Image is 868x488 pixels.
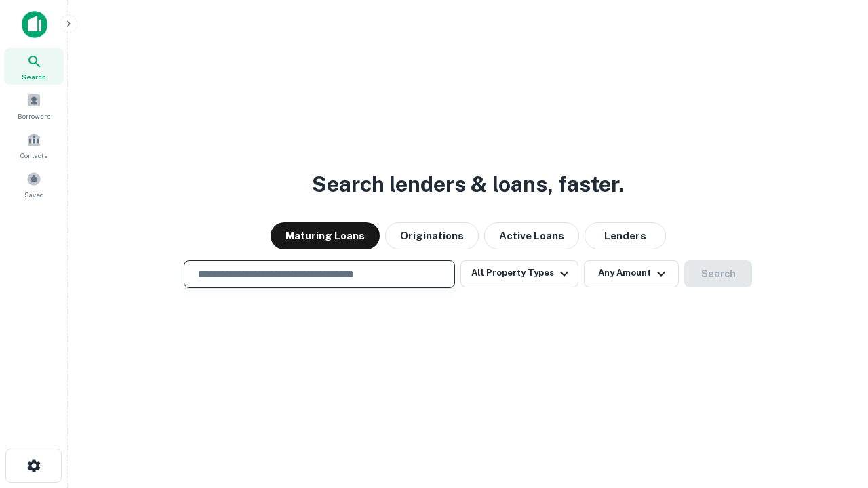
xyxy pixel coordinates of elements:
[4,87,64,124] a: Borrowers
[800,380,868,445] iframe: Chat Widget
[4,48,64,85] a: Search
[4,166,64,203] a: Saved
[385,222,479,249] button: Originations
[4,127,64,163] a: Contacts
[585,222,666,249] button: Lenders
[18,110,50,121] span: Borrowers
[271,222,380,249] button: Maturing Loans
[22,71,46,82] span: Search
[24,189,44,200] span: Saved
[20,150,47,161] span: Contacts
[484,222,579,249] button: Active Loans
[312,168,624,201] h3: Search lenders & loans, faster.
[584,260,679,287] button: Any Amount
[22,11,47,38] img: capitalize-icon.png
[460,260,578,287] button: All Property Types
